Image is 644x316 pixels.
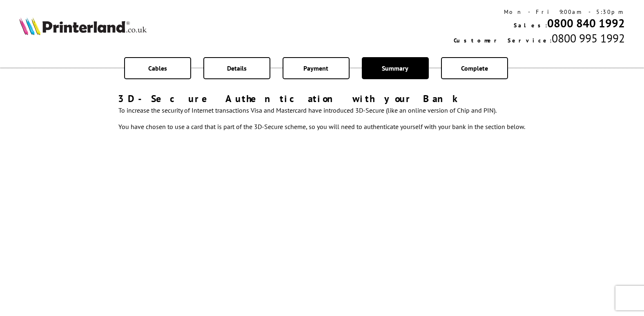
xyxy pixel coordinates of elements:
div: Mon - Fri 9:00am - 5:30pm [454,8,625,16]
div: 3D-Secure Authentication with your Bank [118,92,526,105]
span: Complete [461,64,488,72]
span: Summary [382,64,408,72]
img: Printerland Logo [19,17,147,35]
span: Sales: [514,22,547,29]
span: Payment [303,64,328,72]
span: Customer Service: [454,37,552,44]
span: Details [227,64,247,72]
span: Cables [148,64,167,72]
span: To increase the security of Internet transactions Visa and Mastercard have introduced 3D-Secure (... [118,106,525,131]
a: 0800 840 1992 [547,16,625,31]
span: 0800 995 1992 [552,31,625,46]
